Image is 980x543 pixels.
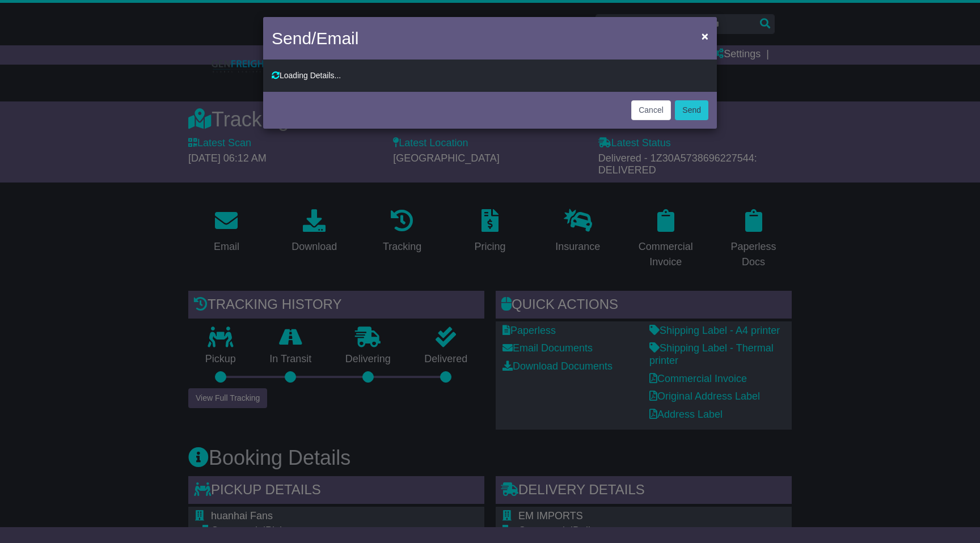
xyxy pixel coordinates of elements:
h4: Send/Email [272,26,358,51]
button: Send [675,100,708,120]
div: Loading Details... [272,71,708,80]
button: Cancel [631,100,671,120]
button: Close [696,24,714,48]
span: × [702,29,708,43]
